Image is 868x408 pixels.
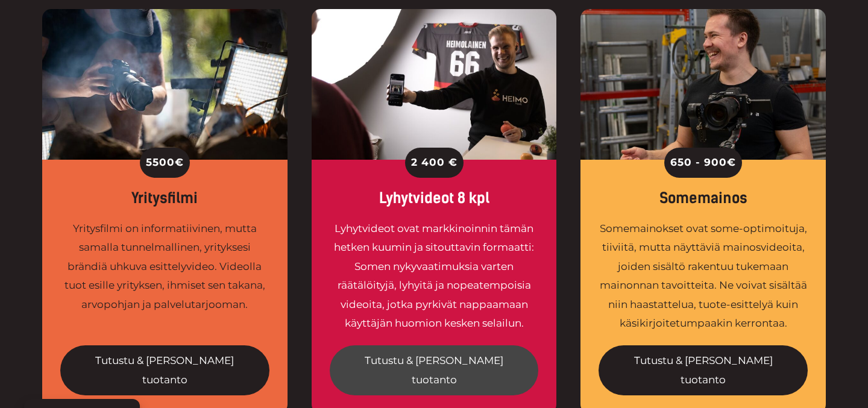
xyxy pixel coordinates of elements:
img: Videokuvaaja William gimbal kädessä hymyilemässä asiakkaan varastotiloissa kuvauksissa. [580,9,826,160]
a: Tutustu & [PERSON_NAME] tuotanto [599,345,808,395]
div: Lyhytvideot 8 kpl [330,190,539,207]
img: Yritysvideo tuo yrityksesi parhaat puolet esiiin kiinnostavalla tavalla. [42,9,288,160]
div: Somemainokset ovat some-optimoituja, tiiviitä, mutta näyttäviä mainosvideoita, joiden sisältö rak... [599,219,808,333]
a: Tutustu & [PERSON_NAME] tuotanto [330,345,539,395]
div: Yritysfilmi [60,190,269,207]
div: Lyhytvideot ovat markkinoinnin tämän hetken kuumin ja sitouttavin formaatti: Somen nykyvaatimuksi... [330,219,539,333]
img: Somevideo on tehokas formaatti digimarkkinointiin. [312,9,557,160]
div: Yritysfilmi on informatiivinen, mutta samalla tunnelmallinen, yrityksesi brändiä uhkuva esittelyv... [60,219,269,333]
div: 2 400 € [405,148,464,178]
a: Tutustu & [PERSON_NAME] tuotanto [60,345,269,395]
span: € [175,153,184,172]
div: Somemainos [599,190,808,207]
div: 5500 [140,148,190,178]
